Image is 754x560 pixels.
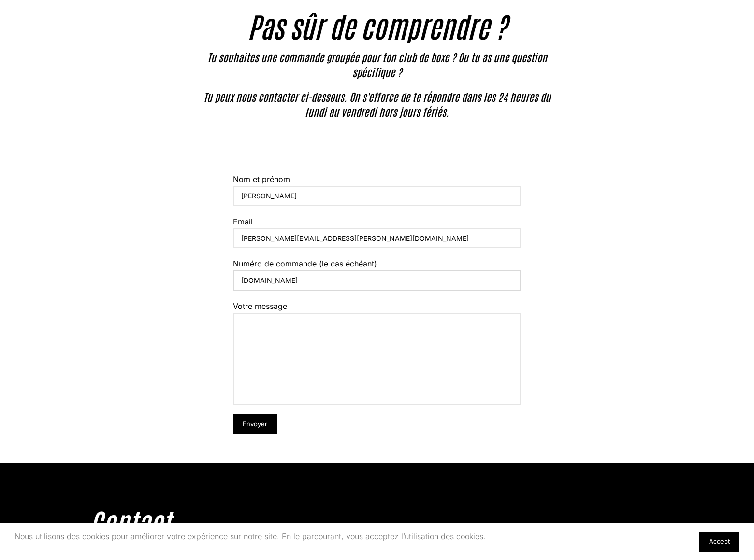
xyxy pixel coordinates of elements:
a: Accept [699,532,739,552]
input: Envoyer [233,414,277,434]
input: Nom et prénom [233,186,521,206]
h3: Tu souhaites une commande groupée pour ton club de boxe ? Ou tu as une question spécifique ? [196,50,558,80]
label: Email [233,216,521,249]
label: Nom et prénom [233,173,521,206]
textarea: Votre message [233,313,521,405]
input: Email [233,228,521,248]
form: Formulaire de contact [233,173,521,434]
h4: Contact [89,502,170,541]
p: Nous utilisons des cookies pour améliorer votre expérience sur notre site. En le parcourant, vous... [14,531,685,543]
h4: Pas sûr de comprendre ? [247,6,507,45]
strong: Tu peux nous contacter ci-dessous. On s'efforce de te répondre dans les 24 heures du lundi au ven... [203,90,551,118]
input: Numéro de commande (le cas échéant) [233,270,521,291]
label: Numéro de commande (le cas échéant) [233,258,521,291]
label: Votre message [233,300,521,405]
